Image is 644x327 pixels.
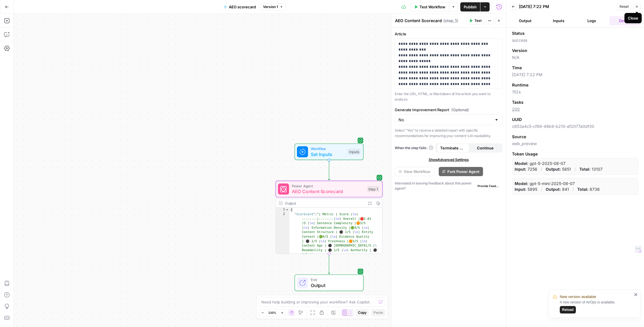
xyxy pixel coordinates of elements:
span: Version 1 [263,4,278,9]
button: Fork Power Agent [439,167,483,176]
span: Provide Feedback [478,184,500,188]
strong: Total: [577,187,589,192]
button: Inputs [543,16,574,25]
a: When the step fails: [395,145,433,151]
span: Set Inputs [311,151,345,158]
span: Source [512,134,526,140]
div: Power AgentAEO Content ScorecardStep 1Output{ "Scorecard":"| Metric | Score |\n| --------|-------... [276,181,383,254]
div: Step 1 [367,186,379,192]
div: WorkflowSet InputsInputs [276,143,383,160]
span: UUID [512,117,522,122]
textarea: AEO Content Scorecard [395,18,442,24]
g: Edge from step_1 to end [328,254,330,274]
span: Toggle code folding, rows 1 through 4 [285,208,289,212]
span: Status [512,30,525,36]
span: Power Agent [292,183,364,188]
span: c653a4c5-cf99-49b9-b210-af2077a0df30 [512,124,638,129]
span: Show Advanced Settings [429,157,469,162]
button: Details [609,16,641,25]
button: Test Workflow [411,2,449,11]
div: Interested in leaving feedback about this power agent? [395,181,503,191]
span: N/A [512,55,638,60]
span: AEO scorecard [229,4,256,10]
input: No [398,117,492,123]
span: Fork Power Agent [447,169,480,174]
button: Test [467,17,484,24]
span: Test [474,18,482,23]
span: [DATE] 7:22 PM [512,72,638,78]
button: Continue [469,143,502,153]
p: / [541,166,542,172]
button: Copy [356,309,369,316]
strong: Input: [515,187,526,192]
button: Version 1 [260,3,286,11]
span: Runtime [512,82,528,88]
label: Article [395,31,503,37]
div: A new version of AirOps is available. [560,300,632,313]
label: Generate Improvement Report [395,107,503,113]
span: Reset [620,4,629,9]
span: Test Workflow [419,4,445,10]
span: Token Usage [512,151,638,157]
p: / [574,166,576,172]
span: Time [512,65,522,71]
span: View Workflow [404,169,430,174]
span: Version [512,48,527,53]
strong: Output: [546,167,561,172]
strong: Output: [546,187,561,192]
span: AEO Content Scorecard [292,188,364,195]
p: 841 [546,186,569,192]
button: Publish [460,2,480,11]
strong: Model: [515,181,528,186]
span: 152s [512,89,638,95]
button: Logs [576,16,607,25]
div: Inputs [348,149,360,155]
span: Workflow [311,146,345,151]
button: Reset [617,3,631,10]
span: New version available [560,294,596,300]
p: 5895 [515,186,537,192]
p: gpt-5-mini-2025-08-07 [515,181,575,186]
span: End [311,277,358,282]
button: AEO scorecard [220,2,259,11]
div: Close [628,15,638,21]
button: Provide Feedback [475,182,503,189]
span: Paste [373,310,383,315]
p: Select "Yes" to receive a detailed report with specific recommendations for improving your conten... [395,128,503,139]
p: gpt-5-2025-08-07 [515,161,566,166]
span: (Optional) [451,107,469,113]
div: 2 [276,212,290,257]
g: Edge from start to step_1 [328,160,330,180]
button: Output [510,16,541,25]
span: Continue [477,145,494,151]
strong: Total: [579,167,591,172]
p: 7256 [515,166,537,172]
button: Reload [560,306,576,313]
span: web_preview [512,141,638,147]
span: Output [311,282,358,289]
p: Enter the URL, HTML, or Markdown of the article you want to analyze. [395,91,503,102]
button: Paste [371,309,385,316]
a: 200 [512,107,520,111]
p: 5851 [546,166,571,172]
span: success [512,37,638,43]
div: EndOutput [276,274,383,291]
p: 13107 [579,166,603,172]
span: ( step_1 ) [443,18,458,24]
span: Publish [464,4,477,10]
button: View Workflow [395,167,434,176]
span: Reload [562,307,574,312]
p: 6736 [577,186,600,192]
p: / [572,186,574,192]
strong: Model: [515,161,528,166]
span: 120% [268,310,276,315]
strong: Input: [515,167,526,172]
p: / [541,186,542,192]
div: Output [285,200,364,206]
span: Tasks [512,99,524,105]
span: Copy [358,310,367,315]
span: Terminate Workflow [440,145,466,151]
button: close [634,292,638,297]
div: 1 [276,208,290,212]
